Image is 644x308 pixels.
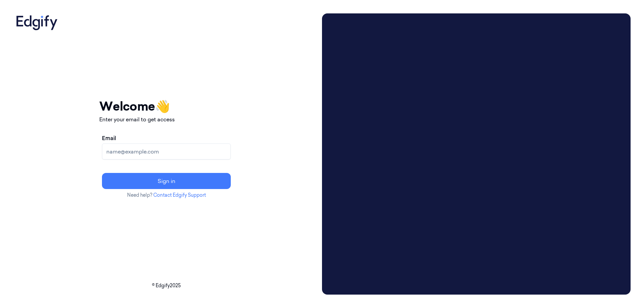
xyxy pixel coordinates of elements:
h1: Welcome 👋 [99,97,233,115]
p: Need help? [99,192,233,199]
label: Email [102,134,116,142]
input: name@example.com [102,143,231,160]
button: Sign in [102,173,231,189]
a: Contact Edgify Support [153,192,206,198]
p: Enter your email to get access [99,115,233,123]
p: © Edgify 2025 [13,282,319,289]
